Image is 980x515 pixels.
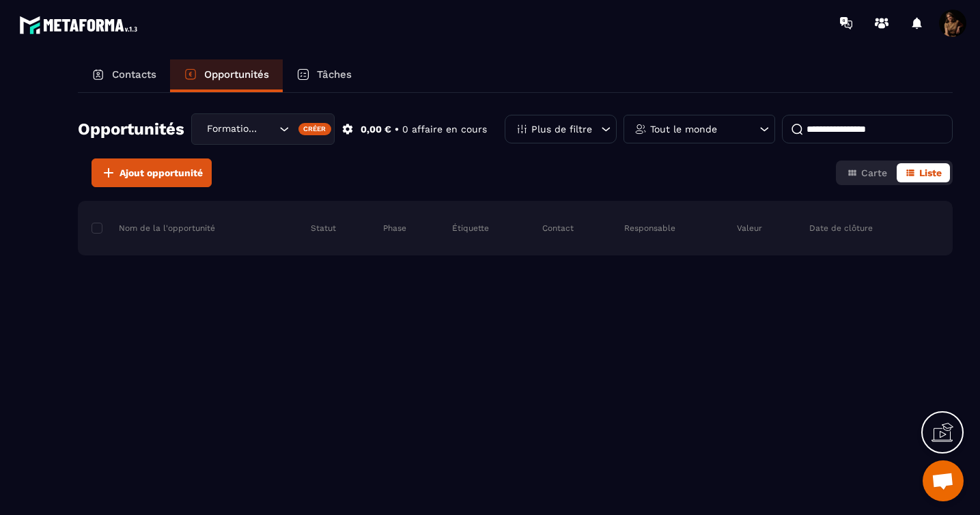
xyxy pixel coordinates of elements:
[92,223,215,234] p: Nom de la l'opportunité
[395,123,399,136] p: •
[531,124,592,134] p: Plus de filtre
[92,158,212,187] button: Ajout opportunité
[317,68,352,81] p: Tâches
[897,163,950,182] button: Liste
[402,123,487,136] p: 0 affaire en cours
[204,68,269,81] p: Opportunités
[452,223,489,234] p: Étiquette
[78,115,184,143] h2: Opportunités
[191,113,335,145] div: Search for option
[120,166,203,180] span: Ajout opportunité
[383,223,406,234] p: Phase
[839,163,895,182] button: Carte
[262,122,276,137] input: Search for option
[78,59,170,92] a: Contacts
[624,223,675,234] p: Responsable
[19,12,142,38] img: logo
[923,460,964,501] div: Ouvrir le chat
[311,223,336,234] p: Statut
[204,122,262,137] span: Formation 1
[919,167,942,178] span: Liste
[170,59,283,92] a: Opportunités
[542,223,574,234] p: Contact
[112,68,156,81] p: Contacts
[298,123,332,135] div: Créer
[861,167,887,178] span: Carte
[283,59,365,92] a: Tâches
[737,223,762,234] p: Valeur
[809,223,873,234] p: Date de clôture
[650,124,717,134] p: Tout le monde
[361,123,391,136] p: 0,00 €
